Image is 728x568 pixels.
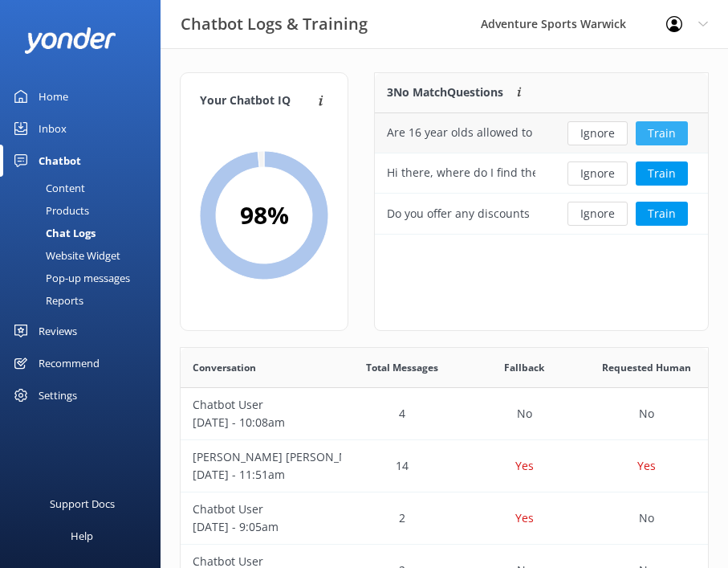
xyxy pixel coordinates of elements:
[10,289,161,312] a: Reports
[504,360,544,375] span: Fallback
[387,164,535,182] div: Hi there, where do I find the parent consent form? Thanks.
[399,509,405,527] p: 2
[193,448,376,466] p: [PERSON_NAME] [PERSON_NAME]
[636,121,688,145] button: Train
[396,457,409,475] p: 14
[375,113,708,234] div: grid
[639,405,654,423] p: No
[375,153,708,194] div: row
[181,388,708,440] div: row
[639,509,654,527] p: No
[181,11,368,37] h3: Chatbot Logs & Training
[10,244,161,267] a: Website Widget
[636,202,688,226] button: Train
[24,27,116,54] img: yonder-white-logo.png
[366,360,438,375] span: Total Messages
[567,161,628,186] button: Ignore
[39,80,68,112] div: Home
[39,112,67,145] div: Inbox
[387,84,503,101] p: 3 No Match Questions
[193,396,329,414] p: Chatbot User
[39,315,77,347] div: Reviews
[637,457,656,475] p: Yes
[10,289,83,312] div: Reports
[193,466,376,484] p: [DATE] - 11:51am
[181,492,708,545] div: row
[387,124,535,141] div: Are 16 year olds allowed to apply?
[10,267,161,289] a: Pop-up messages
[517,405,532,423] p: No
[193,414,329,431] p: [DATE] - 10:08am
[10,244,120,267] div: Website Widget
[567,202,628,226] button: Ignore
[39,379,77,411] div: Settings
[200,92,314,110] h4: Your Chatbot IQ
[567,121,628,145] button: Ignore
[10,222,96,244] div: Chat Logs
[240,196,289,235] h2: 98 %
[10,199,161,222] a: Products
[193,501,329,518] p: Chatbot User
[10,177,85,199] div: Content
[50,488,115,520] div: Support Docs
[399,405,405,423] p: 4
[193,360,256,375] span: Conversation
[375,194,708,234] div: row
[10,267,130,289] div: Pop-up messages
[10,177,161,199] a: Content
[515,457,534,475] p: Yes
[39,347,100,379] div: Recommend
[181,440,708,492] div: row
[71,520,93,552] div: Help
[387,205,530,223] div: Do you offer any discounts
[10,222,161,244] a: Chat Logs
[515,509,534,527] p: Yes
[39,145,81,177] div: Chatbot
[193,518,329,536] p: [DATE] - 9:05am
[10,199,89,222] div: Products
[602,360,691,375] span: Requested Human
[375,113,708,153] div: row
[636,161,688,186] button: Train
